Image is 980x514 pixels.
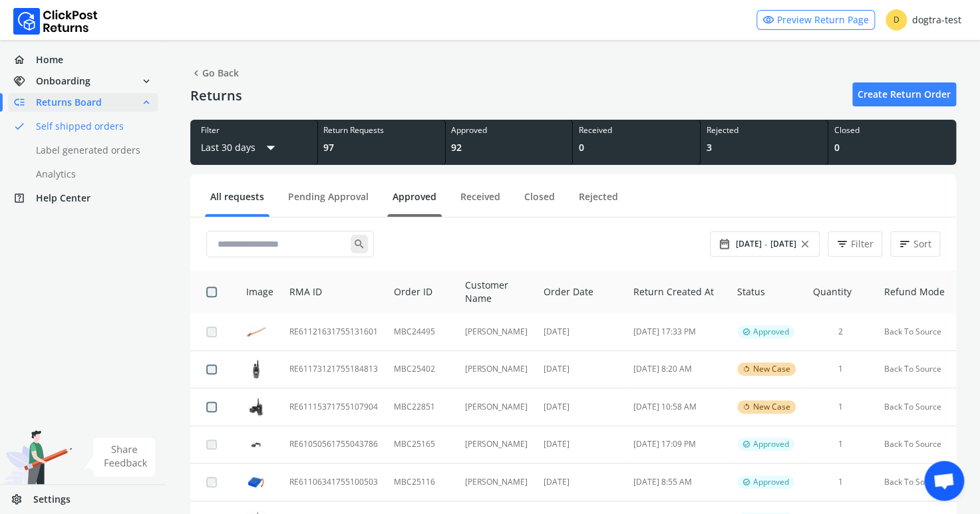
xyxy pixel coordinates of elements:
td: [DATE] 8:20 AM [625,350,729,388]
div: 0 [578,141,695,154]
td: 1 [805,350,876,388]
th: Order ID [386,271,457,313]
span: [DATE] [736,239,762,249]
span: settings [11,490,33,509]
td: Back To Source [876,350,956,388]
img: Logo [13,8,98,35]
a: Create Return Order [852,82,956,106]
td: [DATE] [536,350,625,388]
span: Returns Board [36,96,102,109]
a: All requests [205,190,269,213]
img: row_image [246,437,266,452]
td: MBC22851 [386,388,457,426]
td: MBC25402 [386,350,457,388]
span: New Case [753,364,790,374]
span: Filter [851,237,874,251]
div: Filter [201,125,307,136]
span: Approved [753,326,789,337]
td: 1 [805,426,876,463]
span: Approved [753,477,789,487]
td: [DATE] 17:33 PM [625,313,729,350]
span: verified [742,477,750,487]
td: [DATE] 8:55 AM [625,463,729,501]
th: Customer Name [457,271,536,313]
span: D [886,9,907,31]
span: [DATE] [770,239,796,249]
td: [DATE] 10:58 AM [625,388,729,426]
td: [PERSON_NAME] [457,350,536,388]
div: Approved [451,125,568,136]
div: Closed [834,125,951,136]
td: Back To Source [876,463,956,501]
span: done [13,117,25,136]
button: Last 30 daysarrow_drop_down [201,136,281,160]
td: Back To Source [876,388,956,426]
div: 97 [323,141,440,154]
span: - [764,237,768,251]
th: Image [230,271,281,313]
img: share feedback [83,438,156,477]
div: dogtra-test [886,9,961,31]
img: row_image [246,397,266,417]
span: sort [899,235,911,253]
a: homeHome [8,51,158,69]
span: Approved [753,439,789,450]
span: help_center [13,189,36,207]
h4: Returns [190,88,242,104]
span: rotate_left [742,402,750,412]
span: close [799,235,811,253]
img: row_image [246,359,266,379]
span: expand_less [140,93,152,112]
span: verified [742,326,750,337]
td: [PERSON_NAME] [457,313,536,350]
td: RE61106341755100503 [281,463,386,501]
th: RMA ID [281,271,386,313]
a: Label generated orders [8,141,174,160]
td: [DATE] 17:09 PM [625,426,729,463]
th: Order Date [536,271,625,313]
th: Return Created At [625,271,729,313]
td: Back To Source [876,313,956,350]
span: Home [36,53,63,66]
td: RE61115371755107904 [281,388,386,426]
th: Status [729,271,805,313]
td: [PERSON_NAME] [457,426,536,463]
td: MBC25116 [386,463,457,501]
a: Analytics [8,165,174,184]
span: low_priority [13,93,36,112]
span: handshake [13,72,36,90]
span: filter_list [836,235,848,253]
span: chevron_left [190,64,202,82]
td: RE61121631755131601 [281,313,386,350]
td: 1 [805,463,876,501]
img: row_image [246,472,266,492]
span: Help Center [36,192,90,205]
td: RE61173121755184813 [281,350,386,388]
span: Onboarding [36,74,90,88]
span: rotate_left [742,364,750,374]
div: Return Requests [323,125,440,136]
td: [PERSON_NAME] [457,388,536,426]
a: visibilityPreview Return Page [756,10,875,30]
div: 3 [706,141,822,154]
a: Pending Approval [283,190,374,213]
td: [DATE] [536,388,625,426]
a: Received [455,190,506,213]
span: search [351,235,368,253]
span: date_range [719,235,731,253]
span: New Case [753,402,790,412]
td: [DATE] [536,313,625,350]
a: Closed [519,190,560,213]
th: Quantity [805,271,876,313]
button: sortSort [890,231,940,257]
div: 0 [834,141,951,154]
td: Back To Source [876,426,956,463]
a: help_centerHelp Center [8,189,158,207]
div: Rejected [706,125,822,136]
td: MBC24495 [386,313,457,350]
span: expand_more [140,72,152,90]
td: [DATE] [536,463,625,501]
td: RE61050561755043786 [281,426,386,463]
td: 2 [805,313,876,350]
td: [PERSON_NAME] [457,463,536,501]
